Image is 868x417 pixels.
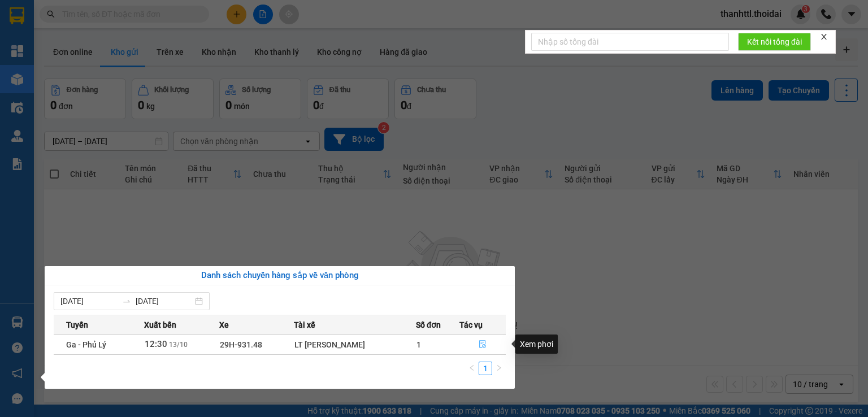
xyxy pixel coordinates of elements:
[465,362,479,375] button: left
[492,362,506,375] button: right
[496,364,502,371] span: right
[515,335,558,354] div: Xem phơi
[531,33,729,51] input: Nhập số tổng đài
[219,319,229,331] span: Xe
[122,297,131,306] span: swap-right
[479,340,487,349] span: file-done
[145,339,167,349] span: 12:30
[465,362,479,375] li: Previous Page
[460,336,505,354] button: file-done
[492,362,506,375] li: Next Page
[54,269,506,283] div: Danh sách chuyến hàng sắp về văn phòng
[122,297,131,306] span: to
[468,364,475,371] span: left
[294,319,315,331] span: Tài xế
[60,295,118,307] input: Từ ngày
[459,319,483,331] span: Tác vụ
[479,362,492,375] a: 1
[479,362,492,375] li: 1
[738,33,811,51] button: Kết nối tổng đài
[820,33,828,41] span: close
[144,319,176,331] span: Xuất bến
[416,340,421,349] span: 1
[66,319,88,331] span: Tuyến
[136,295,193,307] input: Đến ngày
[66,340,106,349] span: Ga - Phủ Lý
[416,319,441,331] span: Số đơn
[169,341,188,349] span: 13/10
[747,36,802,48] span: Kết nối tổng đài
[220,340,262,349] span: 29H-931.48
[294,338,415,351] div: LT [PERSON_NAME]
